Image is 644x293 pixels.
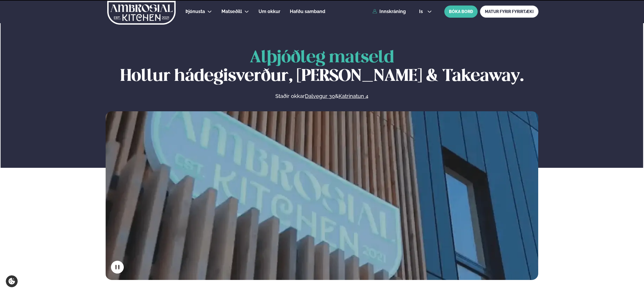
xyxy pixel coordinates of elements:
a: Innskráning [372,9,406,14]
span: Um okkur [259,9,280,14]
span: Hafðu samband [290,9,325,14]
span: Þjónusta [185,9,205,14]
a: Dalvegur 30 [305,93,335,100]
h1: Hollur hádegisverður, [PERSON_NAME] & Takeaway. [105,49,538,86]
a: Hafðu samband [290,8,325,15]
a: MATUR FYRIR FYRIRTÆKI [480,6,539,18]
span: is [419,9,425,14]
span: Matseðill [221,9,242,14]
img: logo [107,1,176,25]
a: Um okkur [259,8,280,15]
a: Cookie settings [6,275,18,287]
p: Staðir okkar & [212,93,432,100]
a: Matseðill [221,8,242,15]
button: is [414,9,436,14]
a: Katrinatun 4 [339,93,368,100]
span: Alþjóðleg matseld [250,50,394,66]
a: Þjónusta [185,8,205,15]
button: BÓKA BORÐ [444,6,478,18]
